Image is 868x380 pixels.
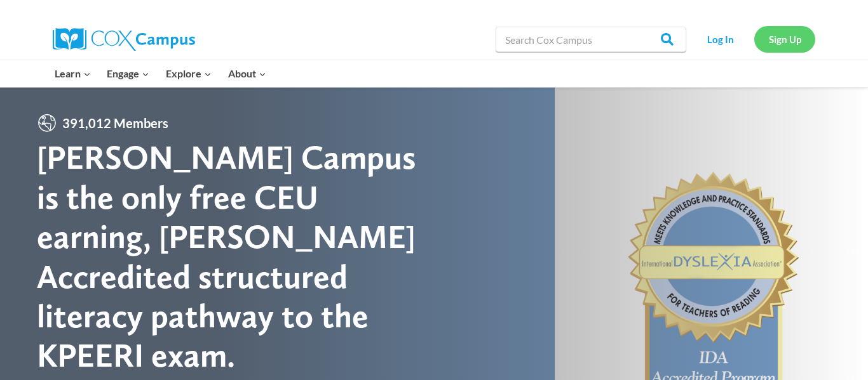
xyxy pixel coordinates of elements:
a: Sign Up [754,26,815,52]
input: Search Cox Campus [496,27,686,52]
a: Log In [693,26,748,52]
img: Cox Campus [53,28,195,51]
div: [PERSON_NAME] Campus is the only free CEU earning, [PERSON_NAME] Accredited structured literacy p... [37,138,434,375]
nav: Primary Navigation [46,60,274,87]
span: 391,012 Members [57,113,173,133]
button: Child menu of Explore [158,60,220,87]
nav: Secondary Navigation [693,26,815,52]
button: Child menu of Engage [99,60,158,87]
button: Child menu of About [220,60,275,87]
button: Child menu of Learn [46,60,99,87]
